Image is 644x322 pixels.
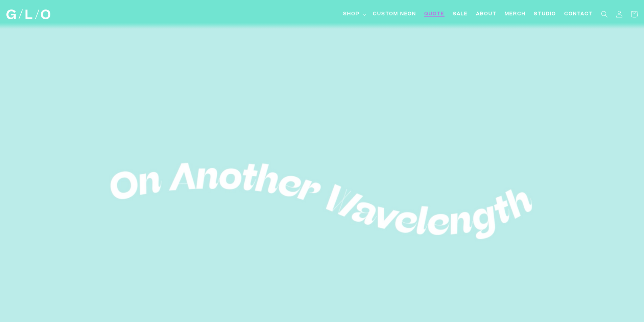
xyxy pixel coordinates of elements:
a: Custom Neon [369,7,420,22]
span: Quote [424,11,445,18]
a: Quote [420,7,449,22]
summary: Shop [339,7,369,22]
span: Shop [343,11,360,18]
a: Contact [560,7,597,22]
span: About [476,11,497,18]
img: GLO Studio [6,9,50,19]
a: Studio [530,7,560,22]
iframe: Chat Widget [522,227,644,322]
a: GLO Studio [4,7,53,22]
a: Merch [501,7,530,22]
span: Contact [564,11,593,18]
a: SALE [449,7,472,22]
span: Custom Neon [373,11,416,18]
span: Merch [505,11,526,18]
a: About [472,7,501,22]
summary: Search [597,7,612,22]
span: Studio [534,11,556,18]
span: SALE [453,11,468,18]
